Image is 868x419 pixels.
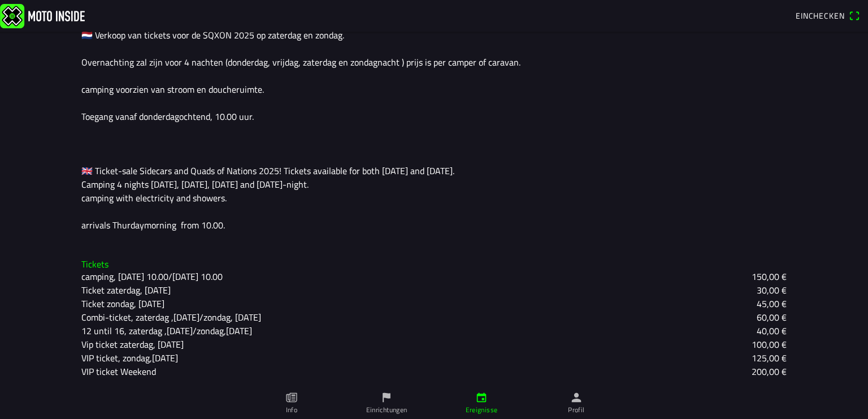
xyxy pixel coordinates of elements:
[81,297,164,310] ion-text: Ticket zondag, [DATE]
[81,283,171,297] ion-text: Ticket zaterdag, [DATE]
[757,324,787,338] ion-text: 40,00 €
[466,405,498,415] ion-label: Ereignisse
[81,365,156,378] ion-text: VIP ticket Weekend
[81,28,787,232] div: 🇳🇱 Verkoop van tickets voor de SQXON 2025 op zaterdag en zondag. Overnachting zal zijn voor 4 nac...
[790,7,866,25] a: Eincheckenqr scanner
[757,283,787,297] ion-text: 30,00 €
[568,405,584,415] ion-label: Profil
[757,297,787,310] ion-text: 45,00 €
[752,365,787,378] ion-text: 200,00 €
[81,270,223,283] ion-text: camping, [DATE] 10.00/[DATE] 10.00
[81,324,252,338] ion-text: 12 until 16, zaterdag ,[DATE]/zondag,[DATE]
[285,391,298,404] ion-icon: paper
[366,405,407,415] ion-label: Einrichtungen
[752,270,787,283] ion-text: 150,00 €
[81,259,787,270] h3: Tickets
[81,338,184,351] ion-text: Vip ticket zaterdag, [DATE]
[757,310,787,324] ion-text: 60,00 €
[752,351,787,365] ion-text: 125,00 €
[81,351,178,365] ion-text: VIP ticket, zondag,[DATE]
[796,10,844,21] span: Einchecken
[475,391,488,404] ion-icon: calendar
[81,310,261,324] ion-text: Combi-ticket, zaterdag ,[DATE]/zondag, [DATE]
[570,391,583,404] ion-icon: person
[286,405,297,415] ion-label: Info
[752,338,787,351] ion-text: 100,00 €
[380,391,393,404] ion-icon: flag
